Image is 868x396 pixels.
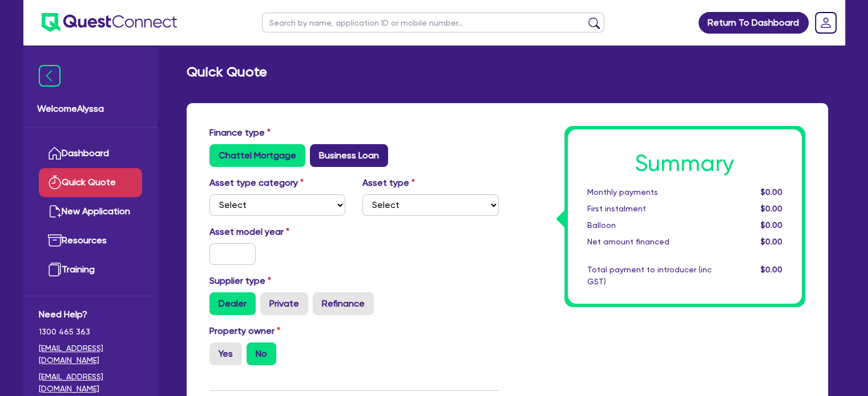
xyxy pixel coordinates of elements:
a: Dropdown toggle [811,8,841,38]
h2: Quick Quote [187,64,267,80]
label: Business Loan [310,144,388,167]
span: Welcome Alyssa [37,102,144,116]
label: No [247,342,276,365]
img: training [48,263,62,276]
label: Refinance [313,292,374,315]
a: [EMAIL_ADDRESS][DOMAIN_NAME] [39,342,142,366]
label: Supplier type [209,274,271,288]
div: First instalment [579,203,720,215]
label: Private [260,292,308,315]
div: Net amount financed [579,236,720,248]
img: quick-quote [48,175,62,189]
div: Balloon [579,219,720,231]
label: Asset type [362,176,415,190]
a: [EMAIL_ADDRESS][DOMAIN_NAME] [39,371,142,395]
div: Total payment to introducer (inc GST) [579,264,720,288]
label: Asset type category [209,176,304,190]
span: $0.00 [760,265,782,274]
span: Need Help? [39,308,142,321]
label: Yes [209,342,242,365]
a: Dashboard [39,139,142,168]
input: Search by name, application ID or mobile number... [262,13,604,32]
label: Asset model year [201,225,354,239]
a: Training [39,255,142,284]
span: $0.00 [760,187,782,197]
a: Resources [39,226,142,255]
label: Chattel Mortgage [209,144,305,167]
label: Property owner [209,324,280,338]
img: quest-connect-logo-blue [42,13,177,32]
span: $0.00 [760,221,782,230]
a: New Application [39,197,142,226]
label: Dealer [209,292,256,315]
a: Return To Dashboard [699,12,809,34]
span: 1300 465 363 [39,326,142,338]
img: new-application [48,205,62,218]
img: icon-menu-close [39,65,60,87]
div: Monthly payments [579,186,720,198]
a: Quick Quote [39,168,142,197]
span: $0.00 [760,237,782,246]
label: Finance type [209,126,271,140]
span: $0.00 [760,204,782,213]
h1: Summary [587,150,782,177]
img: resources [48,234,62,247]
